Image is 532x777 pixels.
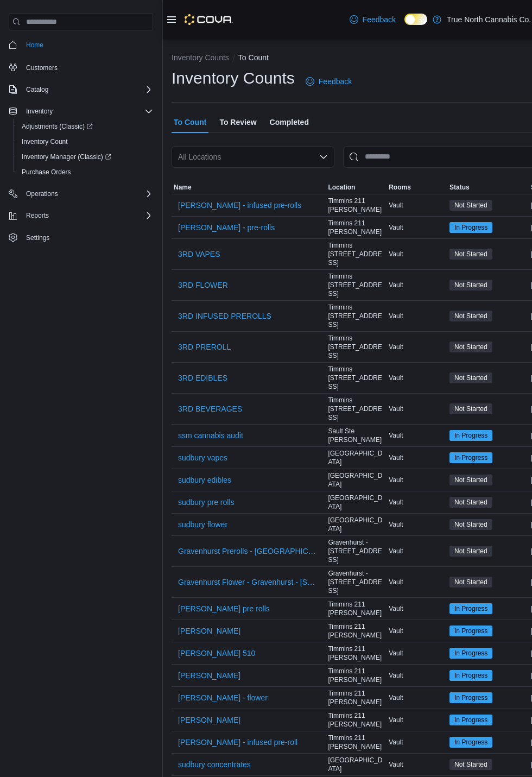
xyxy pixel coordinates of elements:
span: In Progress [449,626,492,636]
div: Vault [387,340,447,353]
span: 3RD EDIBLES [178,372,227,383]
div: Vault [387,402,447,415]
span: Gravenhurst Prerolls - [GEOGRAPHIC_DATA] - [STREET_ADDRESS] [178,546,319,557]
button: Rooms [387,181,447,194]
span: Name [174,183,192,192]
div: Vault [387,309,447,323]
span: Status [449,183,470,192]
span: Catalog [26,85,48,94]
span: Adjustments (Classic) [17,120,153,133]
button: Customers [4,59,157,75]
span: Timmins [STREET_ADDRESS] [328,396,384,422]
button: 3RD FLOWER [174,277,232,293]
div: Vault [387,669,447,682]
div: Vault [387,199,447,212]
span: In Progress [449,603,492,614]
span: Inventory Count [22,137,68,146]
span: Operations [26,189,58,198]
div: Vault [387,647,447,660]
span: sudbury pre rolls [178,497,235,508]
button: Inventory [22,105,57,118]
span: Location [328,183,355,192]
span: sudbury concentrates [178,759,251,770]
span: Home [22,38,153,52]
span: Timmins [STREET_ADDRESS] [328,272,384,298]
span: Timmins 211 [PERSON_NAME] [328,197,384,214]
span: Not Started [454,342,487,352]
span: Not Started [449,372,492,383]
button: Home [4,37,157,53]
button: 3RD INFUSED PREROLLS [174,308,276,324]
button: ssm cannabis audit [174,427,248,444]
span: 3RD INFUSED PREROLLS [178,311,271,321]
span: Timmins 211 [PERSON_NAME] [328,600,384,617]
div: Vault [387,545,447,558]
input: Dark Mode [404,14,427,25]
div: Vault [387,576,447,589]
span: Timmins 211 [PERSON_NAME] [328,645,384,662]
span: Not Started [454,249,487,259]
div: Vault [387,279,447,292]
span: Not Started [454,520,487,529]
a: Adjustments (Classic) [17,120,97,133]
button: Gravenhurst Prerolls - [GEOGRAPHIC_DATA] - [STREET_ADDRESS] [174,543,324,559]
span: Inventory Manager (Classic) [22,153,111,161]
span: Timmins 211 [PERSON_NAME] [328,711,384,729]
span: Not Started [449,546,492,557]
a: Feedback [301,71,356,92]
span: sudbury vapes [178,452,227,463]
span: Not Started [449,280,492,290]
span: Not Started [449,311,492,321]
span: Operations [22,187,153,200]
span: [PERSON_NAME] pre rolls [178,603,270,614]
span: In Progress [449,430,492,441]
span: Adjustments (Classic) [22,122,93,131]
span: 3RD FLOWER [178,280,228,290]
span: [GEOGRAPHIC_DATA] [328,494,384,511]
button: Catalog [4,82,157,97]
nav: Complex example [9,33,153,248]
span: Reports [22,209,153,222]
span: Catalog [22,83,153,96]
img: Cova [185,14,233,25]
span: Inventory Manager (Classic) [17,150,153,163]
a: Purchase Orders [17,166,75,179]
a: Inventory Count [17,135,72,148]
span: Gravenhurst - [STREET_ADDRESS] [328,569,384,595]
span: Inventory Count [17,135,153,148]
button: sudbury pre rolls [174,494,239,510]
span: Not Started [449,342,492,352]
span: Feedback [363,14,396,25]
button: Operations [4,186,157,201]
a: Feedback [345,9,400,30]
span: Completed [270,111,309,133]
button: Inventory [4,104,157,119]
span: Not Started [454,373,487,383]
span: Not Started [449,519,492,530]
span: Not Started [454,760,487,769]
span: ssm cannabis audit [178,430,243,441]
div: Vault [387,518,447,531]
button: 3RD VAPES [174,246,225,262]
button: [PERSON_NAME] [174,623,245,639]
span: Not Started [449,200,492,211]
span: sudbury flower [178,519,227,530]
button: [PERSON_NAME] 510 [174,645,259,661]
button: sudbury edibles [174,472,236,488]
button: Location [326,181,387,194]
a: Home [22,39,48,52]
span: In Progress [454,604,487,614]
div: Vault [387,496,447,509]
button: Operations [22,187,62,200]
span: Not Started [449,497,492,508]
span: In Progress [454,693,487,703]
span: [GEOGRAPHIC_DATA] [328,756,384,773]
div: Vault [387,451,447,464]
span: In Progress [454,737,487,747]
div: Vault [387,624,447,637]
span: In Progress [449,222,492,233]
span: Settings [22,231,153,244]
button: To Count [238,53,269,62]
button: [PERSON_NAME] - flower [174,690,272,706]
